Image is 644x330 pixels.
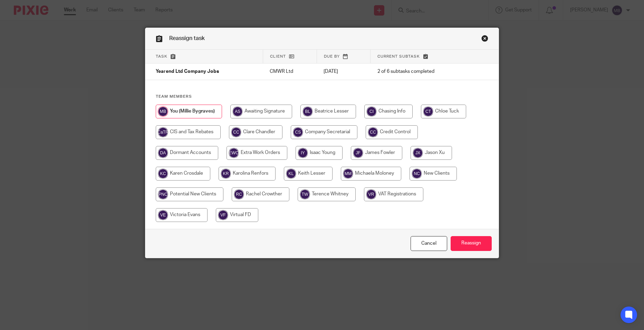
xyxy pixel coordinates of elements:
span: Client [270,55,286,58]
p: CMWR Ltd [270,68,310,75]
span: Reassign task [169,36,205,41]
td: 2 of 6 subtasks completed [371,64,470,80]
a: Close this dialog window [481,35,488,44]
a: Close this dialog window [411,236,447,251]
h4: Team members [156,94,489,99]
span: Current subtask [377,55,420,58]
span: Due by [324,55,340,58]
span: Yearend Ltd Company Jobs [156,69,219,74]
input: Reassign [451,236,492,251]
p: [DATE] [324,68,364,75]
span: Task [156,55,167,58]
